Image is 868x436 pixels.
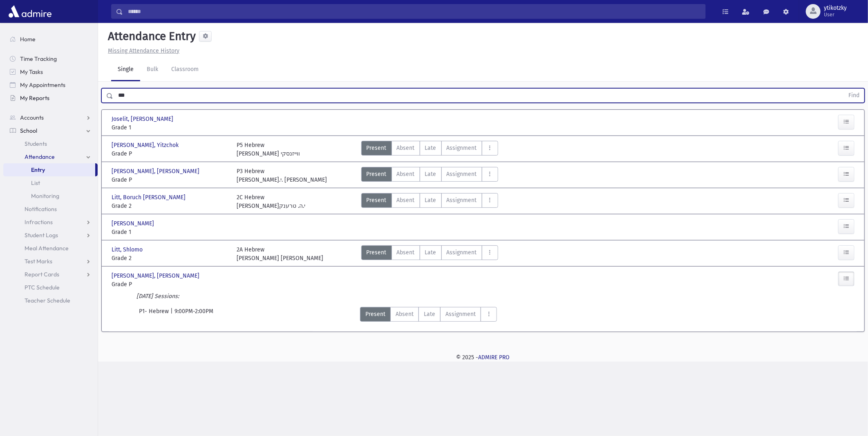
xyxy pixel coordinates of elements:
span: Present [367,144,387,152]
span: Grade P [112,280,228,289]
span: My Reports [20,94,49,102]
span: 9:00PM-2:00PM [174,307,213,322]
div: AttTypes [361,245,498,262]
span: Late [425,196,436,205]
span: My Appointments [20,81,65,89]
a: Meal Attendance [3,242,98,255]
div: 2A Hebrew [PERSON_NAME] [PERSON_NAME] [237,245,323,262]
span: Test Marks [25,258,52,265]
span: P1- Hebrew [139,307,170,322]
a: My Appointments [3,78,98,91]
a: Monitoring [3,189,98,202]
a: Single [111,58,140,81]
div: AttTypes [361,193,498,210]
a: Notifications [3,202,98,216]
span: Grade 1 [112,123,228,132]
a: Time Tracking [3,52,98,65]
a: Bulk [140,58,165,81]
span: [PERSON_NAME], Yitzchok [112,141,180,149]
span: [PERSON_NAME], [PERSON_NAME] [112,271,201,280]
span: User [824,11,847,18]
span: ytikotzky [824,5,847,11]
span: Joselit, [PERSON_NAME] [112,115,175,123]
span: Present [367,196,387,205]
u: Missing Attendance History [108,47,179,54]
span: Absent [397,170,415,178]
span: Assignment [447,144,477,152]
span: Time Tracking [20,55,57,62]
span: Absent [397,144,415,152]
span: Late [425,170,436,178]
span: Grade 1 [112,228,228,236]
div: P3 Hebrew [PERSON_NAME].י. [PERSON_NAME] [237,167,327,184]
span: List [31,179,40,187]
h5: Attendance Entry [105,29,196,43]
span: Students [25,140,47,147]
button: Find [843,89,864,102]
span: PTC Schedule [25,284,60,291]
span: Present [365,310,385,318]
span: | [170,307,174,322]
span: Present [367,248,387,257]
a: My Reports [3,91,98,105]
a: School [3,124,98,137]
span: Absent [396,310,414,318]
img: AdmirePro [7,3,54,20]
a: Accounts [3,111,98,124]
div: AttTypes [360,307,497,322]
a: Report Cards [3,268,98,281]
div: © 2025 - [111,353,855,362]
span: Accounts [20,114,44,121]
span: Late [424,310,435,318]
span: Home [20,36,36,43]
span: Infractions [25,218,53,226]
a: Student Logs [3,229,98,242]
a: Classroom [165,58,205,81]
a: Entry [3,163,95,176]
a: My Tasks [3,65,98,78]
span: My Tasks [20,68,43,76]
span: Litt, Shlomo [112,245,144,254]
div: P5 Hebrew [PERSON_NAME] ווייזנסקי [237,141,300,158]
span: Assignment [447,196,477,205]
a: Home [3,33,98,46]
a: Missing Attendance History [105,47,179,54]
span: Student Logs [25,231,58,239]
span: [PERSON_NAME], [PERSON_NAME] [112,167,201,176]
span: Grade 2 [112,202,228,210]
span: School [20,127,37,134]
span: Meal Attendance [25,245,69,252]
span: [PERSON_NAME] [112,219,156,228]
span: Grade P [112,176,228,184]
span: Notifications [25,205,57,213]
span: Absent [397,196,415,205]
a: ADMIRE PRO [479,354,510,361]
span: Assignment [447,248,477,257]
span: Assignment [445,310,476,318]
a: PTC Schedule [3,281,98,294]
span: Attendance [25,153,55,160]
span: Report Cards [25,271,59,278]
div: AttTypes [361,167,498,184]
a: Attendance [3,150,98,163]
i: [DATE] Sessions: [136,293,179,300]
span: Assignment [447,170,477,178]
div: AttTypes [361,141,498,158]
span: Late [425,248,436,257]
span: Teacher Schedule [25,297,70,304]
div: 2C Hebrew [PERSON_NAME]י.ה. טרענק [237,193,305,210]
a: Students [3,137,98,150]
a: Teacher Schedule [3,294,98,307]
span: Entry [31,166,45,174]
span: Present [367,170,387,178]
span: Monitoring [31,192,59,200]
span: Absent [397,248,415,257]
span: Late [425,144,436,152]
span: Grade P [112,149,228,158]
span: Grade 2 [112,254,228,262]
a: List [3,176,98,189]
a: Test Marks [3,255,98,268]
span: Litt, Boruch [PERSON_NAME] [112,193,187,202]
a: Infractions [3,216,98,229]
input: Search [123,4,705,19]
